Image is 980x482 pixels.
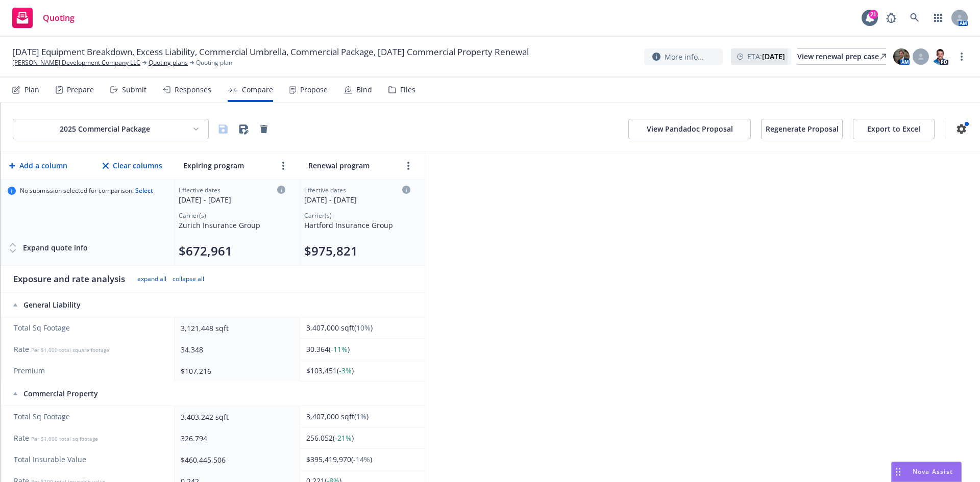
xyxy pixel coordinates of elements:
[67,86,94,94] div: Prepare
[762,52,785,61] strong: [DATE]
[242,86,273,94] div: Compare
[14,433,164,443] span: Rate
[306,412,369,421] span: 3,407,000 sqft ( )
[14,344,164,354] span: Rate
[304,211,410,220] div: Carrier(s)
[304,186,410,205] div: Click to edit column carrier quote details
[21,124,188,134] div: 2025 Commercial Package
[353,454,370,464] span: -14%
[306,366,354,375] span: $103,451 ( )
[181,344,289,355] div: 34.348
[356,412,366,421] span: 1%
[955,50,968,63] a: more
[179,220,285,231] div: Zurich Insurance Group
[400,86,415,94] div: Files
[179,243,285,259] div: Total premium (click to edit billing info)
[7,156,69,176] button: Add a column
[913,467,953,476] span: Nova Assist
[665,52,704,62] span: More info...
[402,160,414,172] a: more
[304,186,410,194] div: Effective dates
[12,58,140,67] a: [PERSON_NAME] Development Company LLC
[306,433,354,443] span: 256.052 ( )
[853,119,935,139] button: Export to Excel
[179,211,285,220] div: Carrier(s)
[43,14,75,22] span: Quoting
[179,186,285,194] div: Effective dates
[31,435,98,442] span: Per $1,000 total sq footage
[13,389,164,399] div: Commercial Property
[306,158,398,173] input: Renewal program
[181,433,289,444] div: 326.794
[928,8,948,28] a: Switch app
[304,194,410,205] div: [DATE] - [DATE]
[339,366,352,375] span: -3%
[797,48,886,65] a: View renewal prep case
[891,462,962,482] button: Nova Assist
[893,48,910,65] img: photo
[13,119,209,139] button: 2025 Commercial Package
[304,243,358,259] button: $975,821
[101,156,164,176] button: Clear columns
[122,86,146,94] div: Submit
[881,8,901,28] a: Report a Bug
[173,275,204,283] button: collapse all
[14,412,164,422] span: Total Sq Footage
[304,243,410,259] div: Total premium (click to edit billing info)
[149,58,188,67] a: Quoting plans
[869,10,878,19] div: 21
[31,346,109,353] span: Per $1,000 total square footage
[14,366,164,376] span: Premium
[24,86,39,94] div: Plan
[356,323,371,333] span: 10%
[644,48,723,65] button: More info...
[306,454,372,464] span: $395,419,970 ( )
[181,158,273,173] input: Expiring program
[8,238,88,258] button: Expand quote info
[892,462,904,481] div: Drag to move
[932,48,948,65] img: photo
[300,86,328,94] div: Propose
[12,46,529,58] span: [DATE] Equipment Breakdown, Excess Liability, Commercial Umbrella, Commercial Package, [DATE] Com...
[628,119,751,139] button: View Pandadoc Proposal
[175,86,211,94] div: Responses
[179,243,232,259] button: $672,961
[747,51,785,62] span: ETA :
[306,344,350,354] span: 30.364 ( )
[331,344,348,354] span: -11%
[335,433,352,443] span: -21%
[13,273,125,285] div: Exposure and rate analysis
[179,194,285,205] div: [DATE] - [DATE]
[13,300,164,310] div: General Liability
[20,187,153,195] span: No submission selected for comparison.
[761,119,843,139] button: Regenerate Proposal
[304,220,410,231] div: Hartford Insurance Group
[356,86,372,94] div: Bind
[904,8,925,28] a: Search
[797,49,886,64] div: View renewal prep case
[277,160,289,172] a: more
[14,454,164,465] span: Total Insurable Value
[181,454,289,465] div: $460,445,506
[14,323,164,333] span: Total Sq Footage
[181,412,289,422] div: 3,403,242 sqft
[8,4,79,32] a: Quoting
[181,366,289,376] div: $107,216
[181,323,289,334] div: 3,121,448 sqft
[196,58,232,67] span: Quoting plan
[306,323,373,333] span: 3,407,000 sqft ( )
[137,275,166,283] button: expand all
